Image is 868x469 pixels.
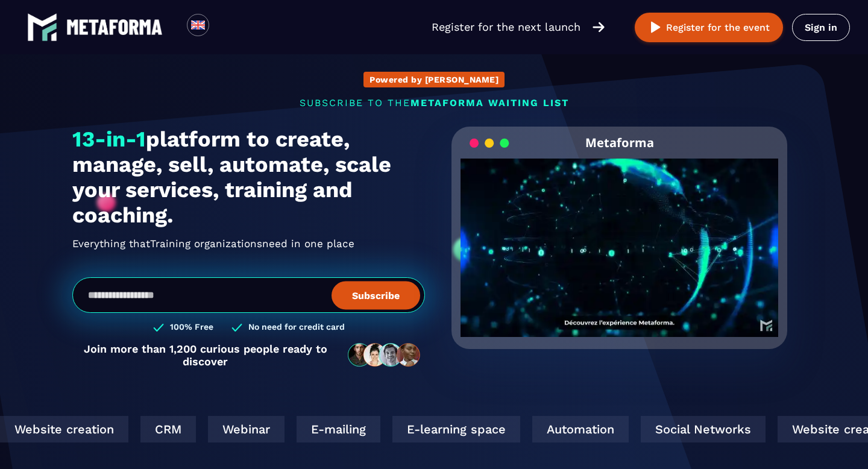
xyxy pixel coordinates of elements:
[470,137,509,149] img: loading
[219,20,228,34] input: Search for option
[389,416,517,442] div: E-learning space
[248,322,345,333] h3: No need for credit card
[27,12,57,42] img: logo
[72,97,796,109] p: SUBSCRIBE TO THE
[792,14,850,41] a: Sign in
[585,127,654,159] h2: Metaforma
[72,127,146,152] span: 13-in-1
[332,281,420,309] button: Subscribe
[205,416,281,442] div: Webinar
[294,416,377,442] div: E-mailing
[529,416,626,442] div: Automation
[593,20,605,34] img: arrow-right
[209,14,239,40] div: Search for option
[410,97,569,109] span: METAFORMA WAITING LIST
[370,75,498,84] p: Powered by [PERSON_NAME]
[638,416,763,442] div: Social Networks
[648,20,663,35] img: play
[66,19,163,35] img: logo
[72,127,425,228] h1: platform to create, manage, sell, automate, scale your services, training and coaching.
[231,322,242,333] img: checked
[72,234,425,253] h2: Everything that need in one place
[344,342,425,368] img: community-people
[190,17,206,33] img: en
[153,322,164,333] img: checked
[635,13,783,42] button: Register for the event
[170,322,213,333] h3: 100% Free
[137,416,193,442] div: CRM
[150,234,262,253] span: Training organizations
[461,159,778,317] video: Your browser does not support the video tag.
[432,19,580,36] p: Register for the next launch
[72,342,338,368] p: Join more than 1,200 curious people ready to discover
